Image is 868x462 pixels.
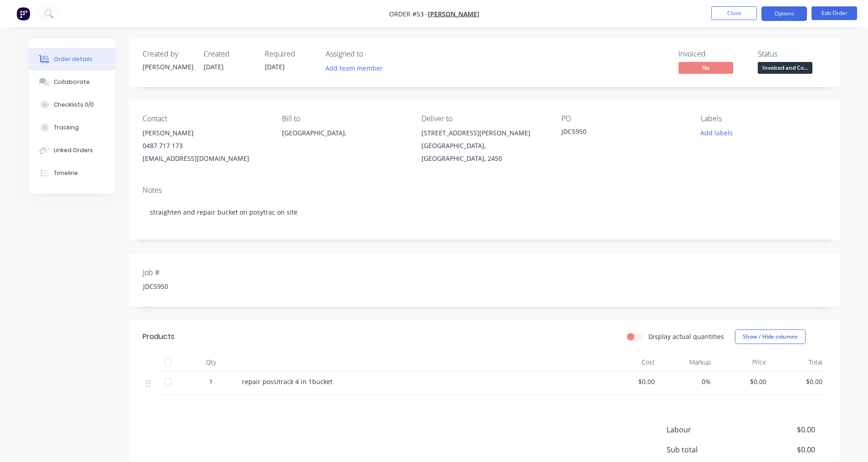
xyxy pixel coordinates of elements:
[701,114,826,123] div: Labels
[747,424,815,435] span: $0.00
[714,353,770,371] div: Price
[326,62,388,74] button: Add team member
[678,62,733,73] span: No
[143,62,193,72] div: [PERSON_NAME]
[770,353,826,371] div: Total
[561,127,675,139] div: JDC5950
[320,62,387,74] button: Add team member
[29,93,115,116] button: Checklists 0/0
[696,127,738,139] button: Add labels
[735,329,806,344] button: Show / Hide columns
[667,444,748,455] span: Sub total
[143,198,826,226] div: straighten and repair bucket on posytrac on site
[428,10,479,18] a: [PERSON_NAME]
[143,186,826,195] div: Notes
[54,146,93,154] div: Linked Orders
[143,127,267,165] div: [PERSON_NAME]0487 717 173[EMAIL_ADDRESS][DOMAIN_NAME]
[667,424,748,435] span: Labour
[16,7,30,21] img: Factory
[54,101,94,109] div: Checklists 0/0
[29,116,115,139] button: Tracking
[421,127,546,139] div: [STREET_ADDRESS][PERSON_NAME]
[29,162,115,185] button: Timeline
[54,78,90,86] div: Collaborate
[143,331,175,342] div: Products
[282,127,407,156] div: [GEOGRAPHIC_DATA],
[389,10,428,18] span: Order #53 -
[29,139,115,162] button: Linked Orders
[421,114,546,123] div: Deliver to
[209,377,213,386] span: 1
[648,332,724,341] label: Display actual quantities
[774,377,822,386] span: $0.00
[29,71,115,93] button: Collaborate
[758,62,812,73] span: Invoiced and Co...
[282,127,407,139] div: [GEOGRAPHIC_DATA],
[143,152,267,165] div: [EMAIL_ADDRESS][DOMAIN_NAME]
[711,6,757,20] button: Close
[143,127,267,139] div: [PERSON_NAME]
[265,62,285,71] span: [DATE]
[421,127,546,165] div: [STREET_ADDRESS][PERSON_NAME][GEOGRAPHIC_DATA], [GEOGRAPHIC_DATA], 2450
[326,50,417,58] div: Assigned to
[421,139,546,165] div: [GEOGRAPHIC_DATA], [GEOGRAPHIC_DATA], 2450
[747,444,815,455] span: $0.00
[603,353,659,371] div: Cost
[758,50,826,58] div: Status
[143,267,257,278] label: Job #
[204,62,224,71] span: [DATE]
[718,377,767,386] span: $0.00
[658,353,714,371] div: Markup
[265,50,315,58] div: Required
[54,55,92,63] div: Order details
[812,6,857,20] button: Edit Order
[606,377,655,386] span: $0.00
[29,48,115,71] button: Order details
[678,50,747,58] div: Invoiced
[136,280,250,293] div: JDC5950
[662,377,711,386] span: 0%
[282,114,407,123] div: Bill to
[143,114,267,123] div: Contact
[561,114,686,123] div: PO
[204,50,254,58] div: Created
[242,377,333,386] span: repair possitrack 4 in 1bucket
[54,169,78,177] div: Timeline
[54,123,79,132] div: Tracking
[758,62,812,76] button: Invoiced and Co...
[143,50,193,58] div: Created by
[143,139,267,152] div: 0487 717 173
[761,6,807,21] button: Options
[184,353,238,371] div: Qty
